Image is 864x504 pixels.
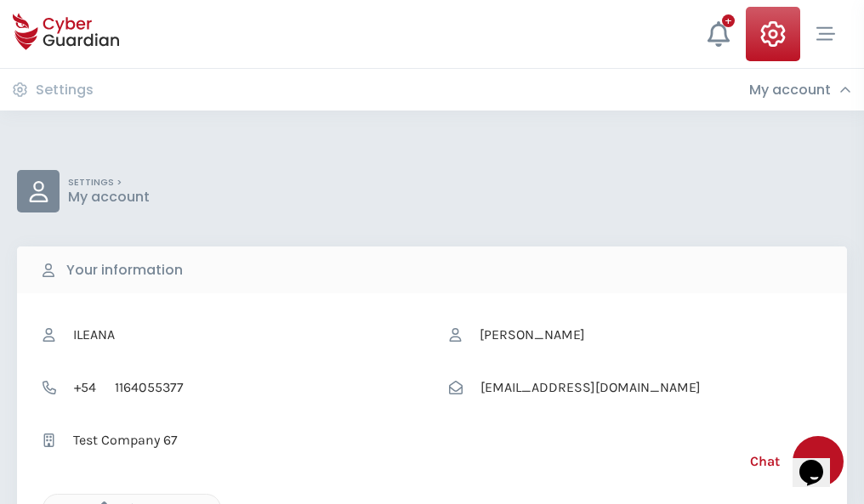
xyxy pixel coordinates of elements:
[68,177,150,189] p: SETTINGS >
[66,260,183,280] b: Your information
[749,82,851,99] div: My account
[105,371,415,404] input: Telephone
[722,14,735,27] div: +
[793,436,847,487] iframe: chat widget
[750,451,780,472] span: Chat
[749,82,831,99] h3: My account
[68,189,150,206] p: My account
[65,371,105,404] span: +54
[36,82,94,99] h3: Settings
